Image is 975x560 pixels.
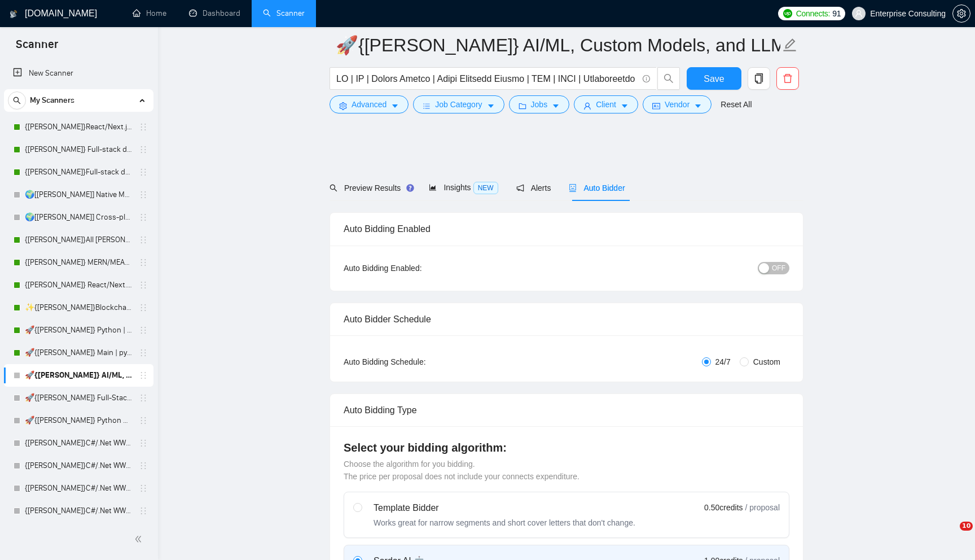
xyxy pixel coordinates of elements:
span: Advanced [352,98,387,111]
span: Custom [749,356,785,368]
div: Auto Bidding Enabled [344,213,789,245]
span: My Scanners [30,89,74,112]
a: {[PERSON_NAME]} React/Next.js/Node.js (Long-term, All Niches) [25,274,132,296]
a: {[PERSON_NAME]}C#/.Net WW - best match (not preferred location) [25,454,132,477]
span: holder [139,348,148,357]
a: {[PERSON_NAME]}C#/.Net WW - best match [25,432,132,454]
span: Vendor [665,98,689,111]
span: Client [596,98,616,111]
button: Save [687,67,741,90]
span: caret-down [694,102,702,110]
div: Auto Bidder Schedule [344,303,789,335]
span: Alerts [516,183,551,193]
span: holder [139,303,148,312]
button: setting [952,5,970,23]
span: holder [139,258,148,267]
a: setting [952,9,970,18]
span: robot [569,184,577,192]
a: searchScanner [263,8,305,18]
div: Auto Bidding Enabled: [344,262,492,274]
span: NEW [473,182,498,194]
span: 24/7 [711,356,735,368]
span: delete [777,73,798,84]
iframe: Intercom live chat [937,522,964,549]
span: holder [139,145,148,154]
a: Reset All [721,98,752,111]
a: {[PERSON_NAME]}All [PERSON_NAME] - web [НАДО ПЕРЕДЕЛАТЬ] [25,229,132,251]
span: holder [139,213,148,222]
span: holder [139,123,148,132]
button: settingAdvancedcaret-down [330,95,409,113]
span: holder [139,168,148,177]
li: New Scanner [4,62,153,85]
span: setting [339,102,347,110]
span: holder [139,461,148,470]
span: caret-down [621,102,629,110]
button: delete [776,67,799,90]
span: holder [139,235,148,244]
h4: Select your bidding algorithm: [344,440,789,456]
span: Auto Bidder [569,183,625,193]
span: holder [139,439,148,448]
a: {[PERSON_NAME]}React/Next.js/Node.js (Long-term, All Niches) [25,116,132,138]
span: holder [139,190,148,199]
span: 10 [960,522,973,531]
button: search [8,91,26,110]
a: 🌍[[PERSON_NAME]] Native Mobile WW [25,183,132,206]
img: logo [10,5,17,23]
span: user [583,102,591,110]
a: 🚀{[PERSON_NAME]} Main | python | django | AI (+less than 30 h) [25,342,132,364]
span: Preview Results [330,183,411,193]
span: user [855,10,863,17]
span: search [8,97,25,104]
span: idcard [652,102,660,110]
span: caret-down [487,102,495,110]
button: barsJob Categorycaret-down [413,95,504,113]
span: Save [704,72,724,86]
a: New Scanner [13,62,144,85]
span: copy [748,73,770,84]
span: Job Category [435,98,482,111]
a: {[PERSON_NAME]}C#/.Net WW - best match (<1 month, not preferred location) [25,500,132,522]
span: holder [139,506,148,515]
span: area-chart [429,183,437,191]
a: 🚀{[PERSON_NAME]} Full-Stack Python (Backend + Frontend) [25,387,132,409]
img: upwork-logo.png [783,9,792,18]
a: ✨{[PERSON_NAME]}Blockchain WW [25,296,132,319]
div: Tooltip anchor [405,183,415,193]
a: {[PERSON_NAME]} Full-stack devs WW - pain point [25,138,132,161]
a: {[PERSON_NAME]}C#/.Net WW - best match (<1 month) [25,477,132,500]
div: Auto Bidding Type [344,394,789,426]
span: holder [139,281,148,290]
button: copy [748,67,770,90]
div: Auto Bidding Schedule: [344,356,492,368]
div: Works great for narrow segments and short cover letters that don't change. [374,517,635,528]
a: 🌍[[PERSON_NAME]] Cross-platform Mobile WW [25,206,132,229]
span: folder [519,102,526,110]
span: search [658,73,679,84]
span: Scanner [7,36,67,60]
span: info-circle [643,75,650,82]
span: caret-down [391,102,399,110]
button: folderJobscaret-down [509,95,570,113]
span: holder [139,393,148,403]
div: Template Bidder [374,501,635,515]
span: bars [423,102,431,110]
button: idcardVendorcaret-down [643,95,712,113]
span: / proposal [745,502,780,513]
a: 🚀{[PERSON_NAME]} AI/ML, Custom Models, and LLM Development [25,364,132,387]
span: Jobs [531,98,548,111]
span: holder [139,326,148,335]
span: 0.50 credits [704,501,743,514]
input: Search Freelance Jobs... [336,72,638,86]
a: 🚀{[PERSON_NAME]} Python | Django | AI / [25,319,132,342]
span: Connects: [796,7,830,20]
a: 🚀{[PERSON_NAME]} Python AI/ML Integrations [25,409,132,432]
button: userClientcaret-down [574,95,638,113]
a: {[PERSON_NAME]} MERN/MEAN (Enterprise & SaaS) [25,251,132,274]
span: Choose the algorithm for you bidding. The price per proposal does not include your connects expen... [344,460,579,481]
input: Scanner name... [336,31,780,59]
span: holder [139,484,148,493]
a: {[PERSON_NAME]}Full-stack devs WW (<1 month) - pain point [25,161,132,183]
